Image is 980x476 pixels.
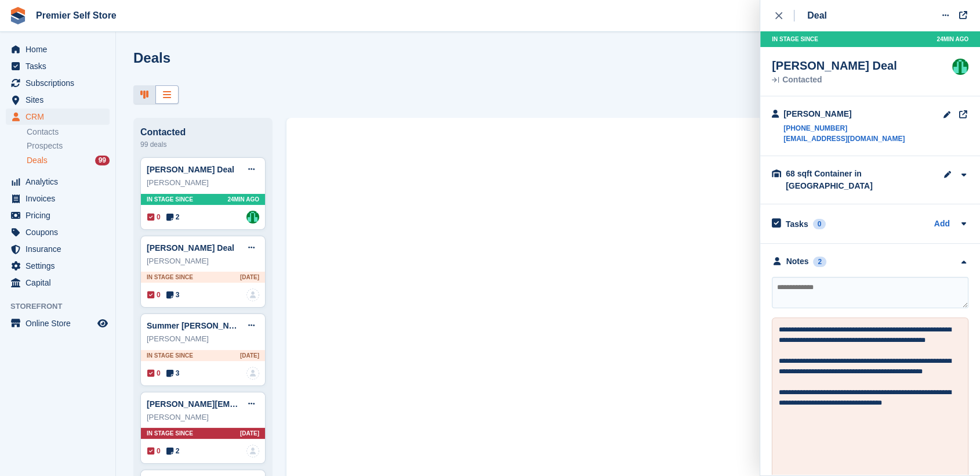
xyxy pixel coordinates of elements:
h1: Deals [133,50,170,66]
span: Settings [26,258,95,274]
img: deal-assignee-blank [246,367,259,380]
span: Tasks [26,58,95,74]
div: Notes [786,255,809,268]
span: 24MIN AGO [937,35,968,44]
a: menu [6,75,110,91]
span: 0 [147,212,161,222]
a: Summer [PERSON_NAME] [147,321,249,330]
a: [PERSON_NAME] Deal [147,165,234,174]
a: Deals 99 [27,154,110,167]
span: Sites [26,92,95,108]
span: Online Store [26,315,95,331]
a: [PERSON_NAME][EMAIL_ADDRESS][PERSON_NAME][DOMAIN_NAME] Deal [147,399,444,409]
a: menu [6,275,110,291]
span: In stage since [147,273,193,282]
div: [PERSON_NAME] Deal [772,59,897,73]
div: Deal [807,9,827,23]
span: Pricing [26,207,95,223]
a: menu [6,174,110,190]
div: [PERSON_NAME] [783,108,905,120]
h2: Tasks [786,219,808,229]
span: Home [26,41,95,57]
img: deal-assignee-blank [246,445,259,457]
span: 24MIN AGO [227,195,259,204]
span: 0 [147,446,161,456]
span: In stage since [147,351,193,360]
a: Contacts [27,127,110,138]
span: In stage since [147,195,193,204]
span: Subscriptions [26,75,95,91]
span: 0 [147,368,161,378]
a: menu [6,258,110,274]
a: menu [6,224,110,240]
a: Premier Self Store [31,6,121,25]
span: Coupons [26,224,95,240]
div: 68 sqft Container in [GEOGRAPHIC_DATA] [786,168,902,192]
div: 0 [813,219,826,229]
span: Storefront [10,301,115,312]
span: In stage since [147,429,193,438]
div: [PERSON_NAME] [147,333,259,345]
img: deal-assignee-blank [246,289,259,301]
span: Capital [26,275,95,291]
span: Invoices [26,190,95,207]
div: 99 [95,156,110,165]
div: 99 deals [140,138,266,152]
a: Add [934,218,950,231]
span: [DATE] [240,429,259,438]
div: Contacted [772,76,897,84]
span: Deals [27,155,48,166]
div: [PERSON_NAME] [147,412,259,423]
span: CRM [26,109,95,125]
span: [DATE] [240,273,259,282]
span: Analytics [26,174,95,190]
a: menu [6,241,110,257]
a: menu [6,315,110,331]
img: stora-icon-8386f47178a22dfd0bd8f6a31ec36ba5ce8667c1dd55bd0f319d3a0aa187defe.svg [9,7,27,24]
span: [DATE] [240,351,259,360]
span: Insurance [26,241,95,257]
span: 2 [166,446,180,456]
a: menu [6,207,110,223]
a: Peter Pring [246,211,259,223]
div: 2 [813,257,826,267]
div: [PERSON_NAME] [147,177,259,189]
span: 3 [166,290,180,300]
span: 3 [166,368,180,378]
a: Prospects [27,140,110,152]
a: menu [6,92,110,108]
div: [PERSON_NAME] [147,255,259,267]
span: In stage since [772,35,818,44]
a: menu [6,58,110,74]
a: menu [6,109,110,125]
a: [EMAIL_ADDRESS][DOMAIN_NAME] [783,134,905,144]
a: menu [6,190,110,207]
span: 0 [147,290,161,300]
div: Contacted [140,127,266,138]
img: Peter Pring [952,59,968,75]
a: menu [6,41,110,57]
a: [PHONE_NUMBER] [783,123,905,134]
span: 2 [166,212,180,222]
a: Preview store [96,316,110,330]
a: [PERSON_NAME] Deal [147,243,234,253]
span: Prospects [27,140,63,152]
